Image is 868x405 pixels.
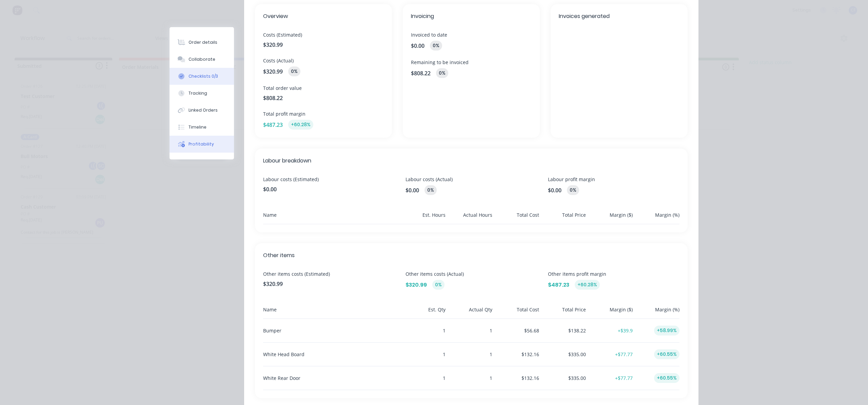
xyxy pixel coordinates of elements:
[411,12,532,20] span: Invoicing
[263,12,384,20] span: Overview
[189,141,214,147] div: Profitability
[263,121,283,129] span: $487.23
[635,211,679,224] div: Margin (%)
[263,280,395,288] span: $320.99
[495,319,539,342] div: $56.68
[263,157,679,165] span: Labour breakdown
[448,366,492,390] div: 1
[542,366,586,390] div: $335.00
[542,343,586,366] div: $335.00
[189,73,218,79] div: Checklists 0/3
[170,34,234,51] button: Order details
[589,306,633,319] div: Margin ($)
[170,119,234,136] button: Timeline
[548,186,561,194] span: $0.00
[170,51,234,68] button: Collaborate
[288,120,313,130] div: +60.28%
[189,56,215,62] div: Collaborate
[263,31,384,38] span: Costs (Estimated)
[263,366,399,390] div: White Rear Door
[495,366,539,390] div: $132.16
[263,110,384,117] span: Total profit margin
[448,319,492,342] div: 1
[411,31,532,38] span: Invoiced to date
[401,306,446,319] div: Est. Qty
[495,211,539,224] div: Total Cost
[406,186,419,194] span: $0.00
[542,306,586,319] div: Total Price
[654,349,679,359] div: +60.55%
[263,57,384,64] span: Costs (Actual)
[411,69,431,77] span: $808.22
[548,176,679,183] span: Labour profit margin
[615,375,633,381] span: +$77.77
[448,306,492,319] div: Actual Qty
[189,124,206,130] div: Timeline
[263,270,395,277] span: Other items costs (Estimated)
[654,326,679,335] div: +58.99%
[575,280,600,290] div: +60.28%
[263,306,399,319] div: Name
[425,185,437,195] div: 0%
[263,84,384,92] span: Total order value
[406,270,537,277] span: Other items costs (Actual)
[263,343,399,366] div: White Head Board
[401,319,446,342] div: 1
[401,366,446,390] div: 1
[406,281,427,289] span: $320.99
[615,351,633,358] button: +$77.77
[495,306,539,319] div: Total Cost
[542,319,586,342] div: $138.22
[263,41,384,49] span: $320.99
[406,176,537,183] span: Labour costs (Actual)
[288,66,300,76] div: 0%
[559,12,679,20] span: Invoices generated
[263,176,395,183] span: Labour costs (Estimated)
[170,68,234,85] button: Checklists 0/3
[170,102,234,119] button: Linked Orders
[263,211,399,224] div: Name
[189,90,207,96] div: Tracking
[542,211,586,224] div: Total Price
[448,211,492,224] div: Actual Hours
[436,68,448,78] div: 0 %
[618,327,633,334] span: +$39.9
[548,270,679,277] span: Other items profit margin
[170,136,234,153] button: Profitability
[411,59,532,66] span: Remaining to be invoiced
[411,42,425,50] span: $0.00
[635,306,679,319] div: Margin (%)
[430,41,442,51] div: 0 %
[401,211,446,224] div: Est. Hours
[589,211,633,224] div: Margin ($)
[170,85,234,102] button: Tracking
[495,343,539,366] div: $132.16
[263,319,399,342] div: Bumper
[189,39,217,45] div: Order details
[432,280,445,290] div: 0%
[448,343,492,366] div: 1
[615,374,633,382] button: +$77.77
[654,373,679,383] div: +60.55%
[548,281,569,289] span: $487.23
[263,185,395,193] span: $0.00
[567,185,579,195] div: 0%
[615,351,633,358] span: +$77.77
[189,107,218,113] div: Linked Orders
[263,94,384,102] span: $808.22
[401,343,446,366] div: 1
[263,67,283,76] span: $320.99
[263,251,679,259] span: Other items
[618,327,633,334] button: +$39.9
